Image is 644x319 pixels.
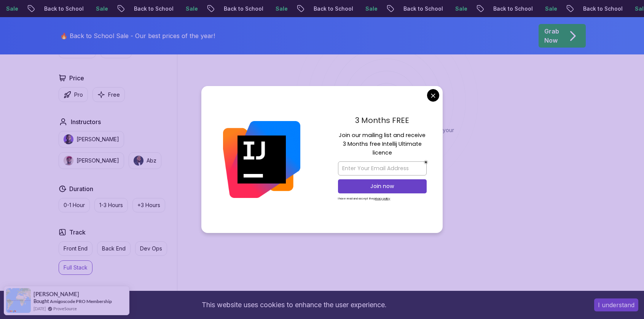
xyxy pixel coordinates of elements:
[33,291,79,297] span: [PERSON_NAME]
[129,152,161,169] button: instructor imgAbz
[58,5,110,13] p: Back to School
[74,91,83,99] p: Pro
[147,157,156,164] p: Abz
[92,87,125,102] button: Free
[77,136,119,143] p: [PERSON_NAME]
[6,297,583,313] div: This website uses cookies to enhance the user experience.
[53,305,77,312] a: ProveSource
[559,5,583,13] p: Sale
[59,131,124,148] button: instructor img[PERSON_NAME]
[59,87,88,102] button: Pro
[148,5,199,13] p: Back to School
[137,201,160,209] p: +3 Hours
[64,245,88,252] p: Front End
[20,5,44,13] p: Sale
[132,198,165,212] button: +3 Hours
[77,157,119,164] p: [PERSON_NAME]
[50,298,112,304] a: Amigoscode PRO Membership
[64,156,73,166] img: instructor img
[60,31,215,40] p: 🔥 Back to School Sale - Our best prices of the year!
[507,5,559,13] p: Back to School
[59,152,124,169] button: instructor img[PERSON_NAME]
[327,5,379,13] p: Back to School
[69,228,86,237] h2: Track
[134,156,143,166] img: instructor img
[69,73,84,83] h2: Price
[417,5,469,13] p: Back to School
[69,184,93,193] h2: Duration
[33,298,49,304] span: Bought
[99,201,123,209] p: 1-3 Hours
[199,5,224,13] p: Sale
[544,27,559,45] p: Grab Now
[64,134,73,144] img: instructor img
[59,260,92,275] button: Full Stack
[6,288,31,313] img: provesource social proof notification image
[110,5,134,13] p: Sale
[379,5,403,13] p: Sale
[94,198,128,212] button: 1-3 Hours
[59,198,90,212] button: 0-1 Hour
[71,117,101,126] h2: Instructors
[64,201,85,209] p: 0-1 Hour
[469,5,493,13] p: Sale
[238,5,289,13] p: Back to School
[33,305,46,312] span: [DATE]
[135,241,167,256] button: Dev Ops
[102,245,126,252] p: Back End
[289,5,314,13] p: Sale
[64,264,88,271] p: Full Stack
[108,91,120,99] p: Free
[97,241,131,256] button: Back End
[594,298,638,311] button: Accept cookies
[59,241,92,256] button: Front End
[140,245,162,252] p: Dev Ops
